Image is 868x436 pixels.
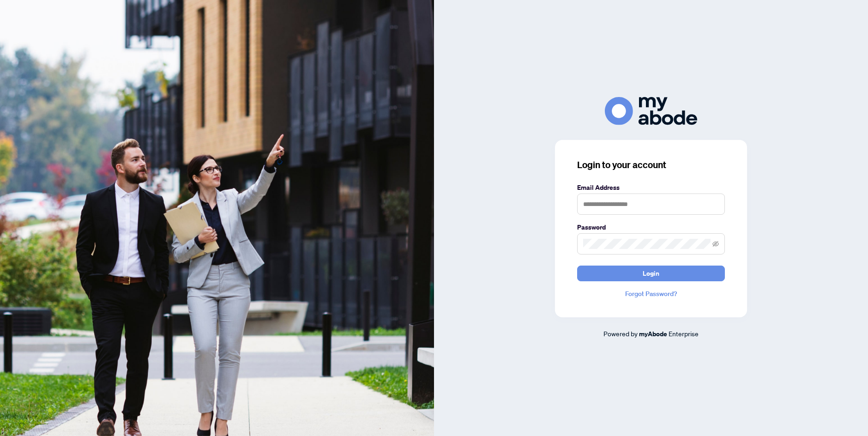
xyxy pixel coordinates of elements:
label: Password [577,222,725,232]
a: myAbode [639,329,667,339]
button: Login [577,266,725,281]
span: Enterprise [669,329,699,338]
h3: Login to your account [577,158,725,171]
span: Powered by [603,329,638,338]
span: Login [643,266,659,281]
img: ma-logo [605,97,697,125]
span: eye-invisible [712,241,719,247]
a: Forgot Password? [577,289,725,299]
label: Email Address [577,182,725,193]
